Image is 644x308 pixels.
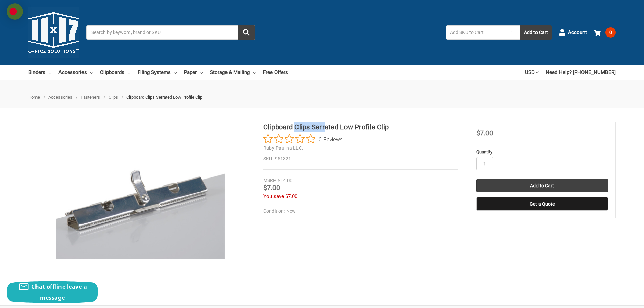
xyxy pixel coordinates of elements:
span: You save [263,193,284,199]
input: Add SKU to Cart [446,25,504,40]
a: Fasteners [81,95,100,100]
img: 11x17.com [28,7,79,58]
dt: Condition: [263,208,285,215]
a: Ruby Paulina LLC. [263,145,303,151]
a: Home [28,95,40,100]
h1: Clipboard Clips Serrated Low Profile Clip [263,122,458,132]
a: USD [525,65,539,80]
span: Chat offline leave a message [31,283,87,301]
a: Accessories [58,65,93,80]
input: Add to Cart [476,179,608,192]
dt: SKU: [263,155,273,162]
span: Clipboard Clips Serrated Low Profile Clip [126,95,202,100]
button: Add to Cart [520,25,552,40]
a: Clipboards [100,65,130,80]
div: MSRP [263,177,276,184]
button: Chat offline leave a message [7,281,98,303]
a: Storage & Mailing [210,65,256,80]
span: $7.00 [476,129,493,137]
a: Binders [28,65,51,80]
span: $7.00 [263,184,280,192]
dd: 951321 [263,155,458,162]
a: 0 [594,24,616,41]
span: 0 [605,27,616,38]
label: Quantity: [476,149,608,156]
a: Need Help? [PHONE_NUMBER] [546,65,616,80]
input: Search by keyword, brand or SKU [86,25,255,40]
iframe: Google Customer Reviews [588,290,644,308]
a: Paper [184,65,203,80]
img: Clipboard Clips Serrated Low Profile Clip [56,154,225,259]
span: Account [568,29,587,37]
button: Get a Quote [476,197,608,211]
span: $14.00 [278,177,292,184]
a: Filing Systems [138,65,177,80]
a: Clips [109,95,118,100]
a: Free Offers [263,65,288,80]
dd: New [263,208,455,215]
a: Accessories [48,95,72,100]
a: Account [559,24,587,41]
button: Rated 0 out of 5 stars from 0 reviews. Jump to reviews. [263,134,343,144]
img: duty and tax information for Bangladesh [7,3,23,20]
span: $7.00 [285,193,297,199]
span: 0 Reviews [319,134,343,144]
